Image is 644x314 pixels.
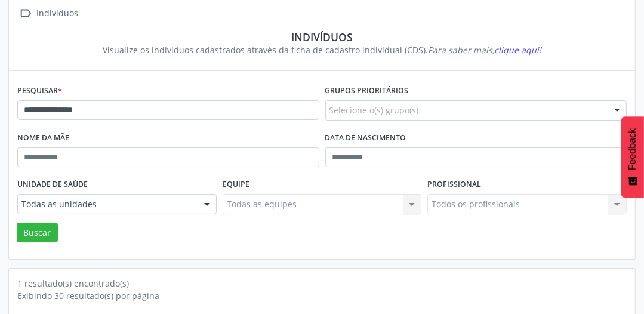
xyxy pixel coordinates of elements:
[17,5,35,22] i: 
[427,176,481,194] label: Profissional
[17,176,88,194] label: Unidade de saúde
[21,198,192,210] span: Todas as unidades
[35,5,81,22] div: Indivíduos
[17,290,627,302] div: Exibindo 30 resultado(s) por página
[325,82,409,100] label: Grupos prioritários
[428,44,541,56] i: Para saber mais,
[494,44,541,56] span: clique aqui!
[17,5,81,22] a:  Indivíduos
[26,30,618,44] div: Indivíduos
[17,223,58,243] button: Buscar
[223,176,249,194] label: Equipe
[627,128,638,170] span: Feedback
[329,104,419,116] span: Selecione o(s) grupo(s)
[325,129,406,147] label: Data de nascimento
[17,277,627,290] div: 1 resultado(s) encontrado(s)
[621,116,644,198] button: Feedback - Mostrar pesquisa
[17,129,69,147] label: Nome da mãe
[26,44,618,56] div: Visualize os indivíduos cadastrados através da ficha de cadastro individual (CDS).
[17,82,62,100] label: Pesquisar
